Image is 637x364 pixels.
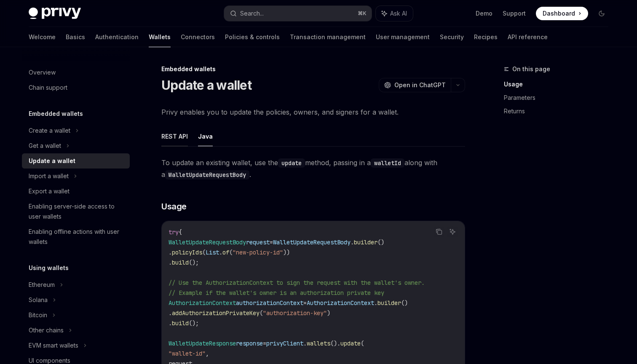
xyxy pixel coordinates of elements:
div: Export a wallet [29,186,70,196]
span: . [169,319,172,327]
span: . [351,238,354,246]
span: , [206,350,209,357]
button: REST API [161,126,188,146]
a: Dashboard [536,7,588,20]
span: = [263,340,266,347]
a: Policies & controls [225,27,280,47]
div: Overview [29,67,56,78]
div: Create a wallet [29,126,70,136]
span: addAuthorizationPrivateKey [172,309,260,317]
span: ( [361,340,364,347]
span: builder [377,299,401,307]
a: Connectors [181,27,215,47]
div: Ethereum [29,280,55,290]
a: Export a wallet [22,184,130,199]
a: Support [503,9,526,18]
div: Enabling offline actions with user wallets [29,227,125,247]
h1: Update a wallet [161,78,252,93]
img: dark logo [29,8,81,19]
span: () [401,299,408,307]
a: Authentication [95,27,139,47]
span: List [206,249,219,256]
span: privyClient [266,340,303,347]
span: try [169,228,179,236]
a: Update a wallet [22,153,130,169]
span: ( [202,249,206,256]
code: update [278,158,305,168]
button: Ask AI [447,226,458,237]
span: ( [229,249,233,256]
div: Embedded wallets [161,65,465,73]
a: Basics [66,27,85,47]
span: )) [283,249,290,256]
div: Other chains [29,325,64,335]
span: build [172,319,189,327]
span: Usage [161,201,187,212]
span: (); [189,259,199,266]
span: of [222,249,229,256]
span: { [179,228,182,236]
span: WalletUpdateRequestBody [169,238,246,246]
a: Demo [476,9,492,18]
span: = [303,299,307,307]
span: . [169,309,172,317]
span: ( [260,309,263,317]
div: Solana [29,295,48,305]
span: build [172,259,189,266]
span: WalletUpdateResponse [169,340,236,347]
span: "authorization-key" [263,309,327,317]
span: . [169,259,172,266]
a: Returns [504,104,615,118]
a: Welcome [29,27,56,47]
a: Transaction management [290,27,366,47]
h5: Embedded wallets [29,109,83,119]
a: Enabling server-side access to user wallets [22,199,130,224]
span: WalletUpdateRequestBody [273,238,351,246]
a: Usage [504,78,615,91]
span: (). [330,340,340,347]
span: authorizationContext [236,299,303,307]
div: Chain support [29,83,67,93]
button: Search...⌘K [224,6,372,21]
span: ) [327,309,330,317]
a: Overview [22,65,130,80]
code: walletId [371,158,404,168]
button: Copy the contents from the code block [434,226,444,237]
span: builder [354,238,377,246]
h5: Using wallets [29,263,69,273]
span: // Example if the wallet's owner is an authorization private key [169,289,384,297]
span: Dashboard [543,9,575,18]
span: policyIds [172,249,202,256]
span: . [219,249,222,256]
div: Import a wallet [29,171,69,181]
span: On this page [512,64,550,74]
span: ⌘ K [358,10,367,17]
span: Open in ChatGPT [394,81,446,89]
span: = [270,238,273,246]
a: API reference [508,27,548,47]
span: To update an existing wallet, use the method, passing in a along with a . [161,157,465,180]
a: Chain support [22,80,130,95]
span: AuthorizationContext [307,299,374,307]
a: Parameters [504,91,615,104]
button: Ask AI [376,6,413,21]
span: . [374,299,377,307]
button: Open in ChatGPT [379,78,451,92]
div: Enabling server-side access to user wallets [29,201,125,222]
a: Enabling offline actions with user wallets [22,224,130,249]
span: . [169,249,172,256]
span: response [236,340,263,347]
div: Update a wallet [29,156,75,166]
span: update [340,340,361,347]
button: Toggle dark mode [595,7,608,20]
a: Recipes [474,27,498,47]
a: Wallets [149,27,171,47]
span: Ask AI [390,9,407,18]
a: Security [440,27,464,47]
span: AuthorizationContext [169,299,236,307]
div: Get a wallet [29,141,61,151]
span: () [377,238,384,246]
span: request [246,238,270,246]
span: (); [189,319,199,327]
span: "new-policy-id" [233,249,283,256]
